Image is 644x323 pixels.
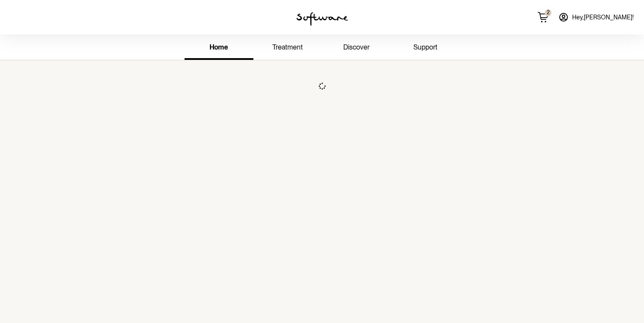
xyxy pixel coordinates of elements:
[253,36,322,60] a: treatment
[296,12,348,26] img: software logo
[272,43,303,51] span: treatment
[343,43,370,51] span: discover
[210,43,228,51] span: home
[391,36,460,60] a: support
[413,43,438,51] span: support
[322,36,391,60] a: discover
[572,14,634,21] span: Hey, [PERSON_NAME] !
[545,9,552,16] span: 2
[553,7,639,28] a: Hey,[PERSON_NAME]!
[185,36,253,60] a: home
